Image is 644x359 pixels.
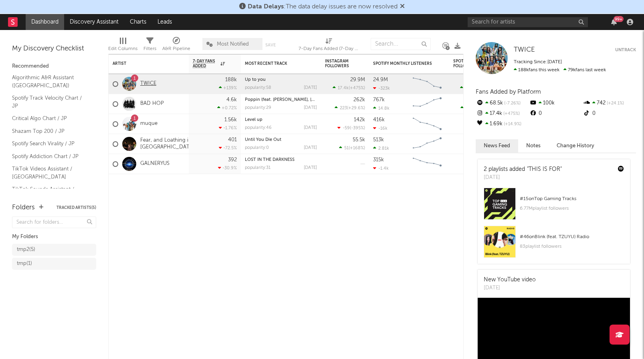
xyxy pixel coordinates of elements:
[520,242,624,251] div: 83 playlist followers
[373,166,389,171] div: -1.4k
[339,145,365,150] div: ( )
[26,14,64,30] a: Dashboard
[520,194,624,204] div: # 15 on Top Gaming Tracks
[12,152,88,161] a: Spotify Addiction Chart / JP
[583,108,636,119] div: 0
[400,4,405,10] span: Dismiss
[140,100,164,107] a: BAD HOP
[245,106,271,110] div: popularity: 29
[265,43,276,47] button: Save
[476,139,518,152] button: News Feed
[245,158,317,162] div: LOST IN THE DARKNESS
[217,42,249,47] span: Most Notified
[606,101,624,106] span: +24.1 %
[409,154,445,174] svg: Chart title
[245,126,272,130] div: popularity: 46
[476,89,541,95] span: Fans Added by Platform
[409,94,445,114] svg: Chart title
[520,232,624,242] div: # 46 on Blink (feat. TZUYU) Radio
[245,98,361,102] a: Poppin (feat. [PERSON_NAME], [PERSON_NAME] & Bark)
[218,165,237,170] div: -30.9 %
[514,68,559,72] span: 188k fans this week
[245,78,317,82] div: Up to you
[611,19,617,25] button: 99+
[476,119,529,129] div: 1.69k
[373,97,385,102] div: 767k
[12,62,96,71] div: Recommended
[373,117,385,122] div: 416k
[108,44,137,54] div: Edit Columns
[337,125,365,130] div: ( )
[217,105,237,110] div: +0.72 %
[409,134,445,154] svg: Chart title
[343,126,350,130] span: -59
[333,85,365,90] div: ( )
[162,44,190,54] div: A&R Pipeline
[304,106,317,110] div: [DATE]
[476,98,529,108] div: 68.5k
[460,85,493,90] div: ( )
[12,44,96,54] div: My Discovery Checklist
[514,68,606,72] span: 79k fans last week
[325,59,353,68] div: Instagram Followers
[152,14,178,30] a: Leads
[12,244,96,256] a: tmp2(5)
[245,158,295,162] a: LOST IN THE DARKNESS
[502,112,520,116] span: +475 %
[304,146,317,150] div: [DATE]
[373,126,388,131] div: -16k
[225,77,237,82] div: 188k
[248,4,398,10] span: : The data delay issues are now resolved
[12,94,88,110] a: Spotify Track Velocity Chart / JP
[245,61,305,66] div: Most Recent Track
[245,86,271,90] div: popularity: 58
[514,46,535,54] a: TWICE
[12,73,88,90] a: Algorithmic A&R Assistant ([GEOGRAPHIC_DATA])
[503,122,521,126] span: +14.9 %
[468,17,588,27] input: Search for artists
[614,16,624,22] div: 99 +
[478,226,630,264] a: #46onBlink (feat. TZUYU) Radio83playlist followers
[304,86,317,90] div: [DATE]
[304,166,317,170] div: [DATE]
[12,185,88,201] a: TikTok Sounds Assistant / [GEOGRAPHIC_DATA]
[514,46,535,53] span: TWICE
[529,98,582,108] div: 100k
[350,86,364,90] span: +475 %
[143,44,156,54] div: Filters
[299,44,359,54] div: 7-Day Fans Added (7-Day Fans Added)
[245,138,281,142] a: Until You Die Out
[335,105,365,110] div: ( )
[484,276,536,284] div: New YouTube video
[373,106,390,111] div: 14.8k
[140,120,157,127] a: muque
[224,117,237,122] div: 1.56k
[527,166,562,172] a: "THIS IS FOR"
[409,74,445,94] svg: Chart title
[514,60,562,64] span: Tracking Since: [DATE]
[12,164,88,181] a: TikTok Videos Assistant / [GEOGRAPHIC_DATA]
[140,137,194,151] a: Fear, and Loathing in [GEOGRAPHIC_DATA]
[549,139,602,152] button: Change History
[503,101,521,106] span: -7.26 %
[248,4,284,10] span: Data Delays
[373,146,389,151] div: 2.81k
[453,59,481,68] div: Spotify Followers
[226,97,237,102] div: 4.6k
[113,61,173,66] div: Artist
[518,139,549,152] button: Notes
[219,145,237,150] div: -72.5 %
[12,203,35,213] div: Folders
[12,114,88,123] a: Critical Algo Chart / JP
[245,166,271,170] div: popularity: 31
[304,126,317,130] div: [DATE]
[353,97,365,102] div: 262k
[373,61,433,66] div: Spotify Monthly Listeners
[373,157,384,162] div: 315k
[478,188,630,226] a: #15onTop Gaming Tracks6.77Mplaylist followers
[344,146,349,150] span: 51
[460,105,493,110] div: ( )
[299,34,359,57] div: 7-Day Fans Added (7-Day Fans Added)
[12,217,96,228] input: Search for folders...
[350,146,364,150] span: +168 %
